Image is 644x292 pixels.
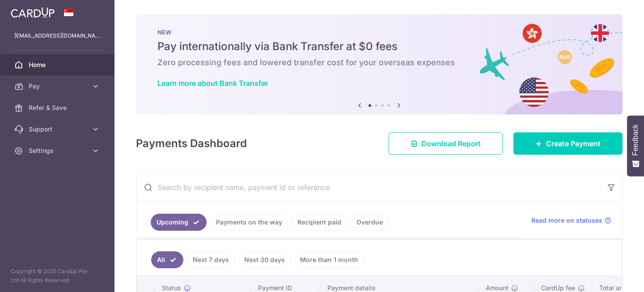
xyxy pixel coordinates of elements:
[294,251,364,268] a: More than 1 month
[157,57,601,68] h6: Zero processing fees and lowered transfer cost for your overseas expenses
[136,173,601,202] input: Search by recipient name, payment id or reference
[29,60,88,69] span: Home
[421,138,481,149] span: Download Report
[292,214,347,231] a: Recipient paid
[546,138,601,149] span: Create Payment
[29,125,88,134] span: Support
[29,103,88,112] span: Refer & Save
[351,214,389,231] a: Overdue
[531,216,611,225] a: Read more on statuses
[389,132,503,155] a: Download Report
[631,124,640,156] span: Feedback
[29,82,88,91] span: Pay
[157,29,601,36] p: NEW
[627,115,644,176] button: Feedback - Show survey
[531,216,602,225] span: Read more on statuses
[157,79,268,88] a: Learn more about Bank Transfer
[187,251,235,268] a: Next 7 days
[136,135,247,152] h4: Payments Dashboard
[151,251,183,268] a: All
[238,251,291,268] a: Next 30 days
[513,132,623,155] a: Create Payment
[151,214,207,231] a: Upcoming
[136,14,623,114] img: Bank transfer banner
[157,39,601,54] h5: Pay internationally via Bank Transfer at $0 fees
[11,7,55,18] img: CardUp
[14,31,100,40] p: [EMAIL_ADDRESS][DOMAIN_NAME]
[29,146,88,155] span: Settings
[210,214,288,231] a: Payments on the way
